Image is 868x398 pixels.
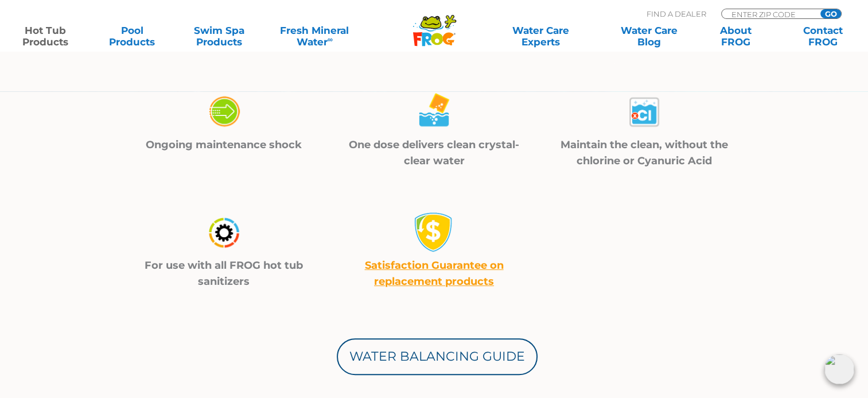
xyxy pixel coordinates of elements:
a: Water CareBlog [615,25,683,48]
p: Find A Dealer [647,9,706,19]
img: maintain_4-03 [624,91,664,132]
img: openIcon [824,354,854,384]
p: For use with all FROG hot tub sanitizers [133,257,315,289]
input: Zip Code Form [730,9,808,19]
img: maintain_4-02 [414,91,454,132]
a: Water CareExperts [486,25,595,48]
a: ContactFROG [789,25,857,48]
img: Satisfaction Guarantee Favicon — Trusted Risk-Free Icon [414,212,454,252]
a: Satisfaction Guarantee on replacement products [364,259,503,288]
a: PoolProducts [99,25,166,48]
input: GO [820,9,841,18]
a: Fresh MineralWater∞ [273,25,357,48]
img: maintain_4-01 [204,91,244,132]
a: AboutFROG [702,25,770,48]
sup: ∞ [328,35,333,44]
p: Ongoing maintenance shock [133,137,315,153]
p: One dose delivers clean crystal-clear water [343,137,525,169]
img: maintain_4-04 [204,212,244,253]
a: Hot TubProducts [11,25,79,48]
p: Maintain the clean, without the chlorine or Cyanuric Acid [554,137,735,169]
a: Swim SpaProducts [185,25,253,48]
a: Water Balancing Guide [337,338,538,375]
